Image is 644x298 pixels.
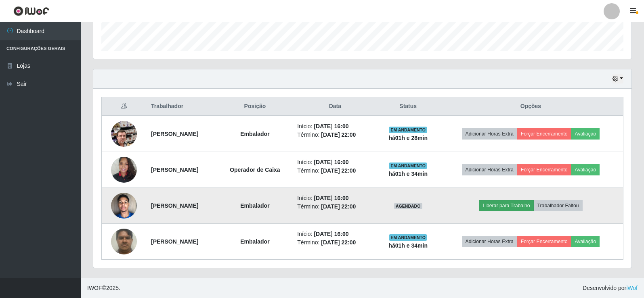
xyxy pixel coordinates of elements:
[517,128,571,140] button: Forçar Encerramento
[394,203,422,209] span: AGENDADO
[240,131,269,137] strong: Embalador
[151,238,198,245] strong: [PERSON_NAME]
[462,128,517,140] button: Adicionar Horas Extra
[151,202,198,209] strong: [PERSON_NAME]
[292,97,378,116] th: Data
[146,97,218,116] th: Trabalhador
[87,284,120,292] span: © 2025 .
[378,97,438,116] th: Status
[111,111,137,157] img: 1699235527028.jpeg
[297,194,373,202] li: Início:
[297,202,373,211] li: Término:
[517,164,571,175] button: Forçar Encerramento
[297,167,373,175] li: Término:
[87,285,102,291] span: IWOF
[13,6,49,16] img: CoreUI Logo
[583,284,638,292] span: Desenvolvido por
[297,238,373,247] li: Término:
[438,97,623,116] th: Opções
[321,203,356,210] time: [DATE] 22:00
[389,127,427,133] span: EM ANDAMENTO
[297,158,373,167] li: Início:
[388,171,428,177] strong: há 01 h e 34 min
[218,97,292,116] th: Posição
[462,164,517,175] button: Adicionar Horas Extra
[321,167,356,174] time: [DATE] 22:00
[151,167,198,173] strong: [PERSON_NAME]
[479,200,533,211] button: Liberar para Trabalho
[517,236,571,247] button: Forçar Encerramento
[151,131,198,137] strong: [PERSON_NAME]
[111,224,137,258] img: 1752587880902.jpeg
[389,234,427,241] span: EM ANDAMENTO
[571,128,600,140] button: Avaliação
[462,236,517,247] button: Adicionar Horas Extra
[230,167,280,173] strong: Operador de Caixa
[314,195,348,201] time: [DATE] 16:00
[314,159,348,165] time: [DATE] 16:00
[314,231,348,237] time: [DATE] 16:00
[321,131,356,138] time: [DATE] 22:00
[388,242,428,249] strong: há 01 h e 34 min
[534,200,583,211] button: Trabalhador Faltou
[240,202,269,209] strong: Embalador
[626,285,638,291] a: iWof
[571,164,600,175] button: Avaliação
[111,152,137,187] img: 1696215613771.jpeg
[111,188,137,223] img: 1701260626656.jpeg
[571,236,600,247] button: Avaliação
[388,135,428,141] strong: há 01 h e 28 min
[314,123,348,129] time: [DATE] 16:00
[389,163,427,169] span: EM ANDAMENTO
[297,122,373,131] li: Início:
[297,131,373,139] li: Término:
[321,239,356,246] time: [DATE] 22:00
[240,238,269,245] strong: Embalador
[297,230,373,238] li: Início:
